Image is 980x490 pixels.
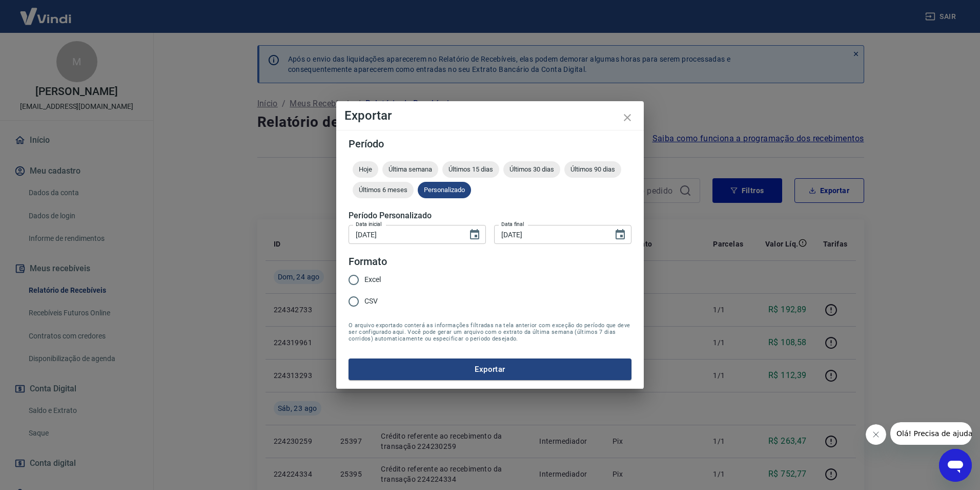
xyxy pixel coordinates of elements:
[382,165,438,173] span: Última semana
[353,186,414,194] span: Últimos 6 meses
[344,109,636,122] h4: Exportar
[564,165,621,173] span: Últimos 90 dias
[503,165,560,173] span: Últimos 30 dias
[364,296,378,307] span: CSV
[442,165,499,173] span: Últimos 15 dias
[349,359,631,380] button: Exportar
[349,211,631,221] h5: Período Personalizado
[939,449,972,482] iframe: Botão para abrir a janela de mensagens
[356,220,382,228] label: Data inicial
[890,422,972,445] iframe: Mensagem da empresa
[6,7,86,15] span: Olá! Precisa de ajuda?
[866,424,886,445] iframe: Fechar mensagem
[503,161,560,178] div: Últimos 30 dias
[418,186,471,194] span: Personalizado
[464,224,485,245] button: Choose date, selected date is 22 de ago de 2025
[442,161,499,178] div: Últimos 15 dias
[494,225,606,244] input: DD/MM/YYYY
[353,182,414,198] div: Últimos 6 meses
[615,105,640,130] button: close
[353,165,378,173] span: Hoje
[418,182,471,198] div: Personalizado
[349,254,387,269] legend: Formato
[501,220,524,228] label: Data final
[564,161,621,178] div: Últimos 90 dias
[349,225,460,244] input: DD/MM/YYYY
[610,224,630,245] button: Choose date, selected date is 24 de ago de 2025
[382,161,438,178] div: Última semana
[349,139,631,149] h5: Período
[349,322,631,342] span: O arquivo exportado conterá as informações filtradas na tela anterior com exceção do período que ...
[364,274,381,285] span: Excel
[353,161,378,178] div: Hoje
